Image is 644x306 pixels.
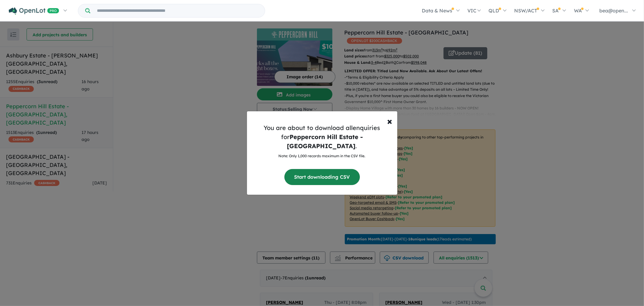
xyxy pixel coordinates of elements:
span: × [387,115,392,127]
strong: Peppercorn Hill Estate - [GEOGRAPHIC_DATA] [287,133,363,150]
p: Note: Only 1,000 records maximum in the CSV file. [252,153,392,159]
input: Try estate name, suburb, builder or developer [91,4,264,17]
img: Openlot PRO Logo White [9,7,59,15]
h5: You are about to download all enquiries for . [252,123,392,151]
button: Start downloading CSV [284,169,360,185]
span: bea@open... [599,8,628,14]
